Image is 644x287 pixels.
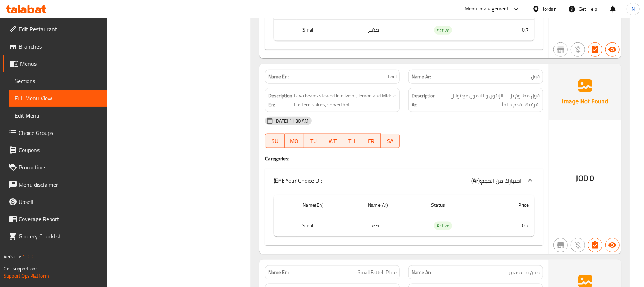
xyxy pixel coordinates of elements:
a: Branches [3,38,107,55]
div: Active [434,222,452,230]
span: SU [268,136,282,146]
table: choices table [274,195,534,237]
span: Upsell [19,197,102,206]
span: N [631,5,635,13]
button: Purchased item [571,42,585,57]
button: Purchased item [571,238,585,252]
h4: Caregories: [265,155,543,162]
td: صغير [362,215,425,236]
strong: Name Ar: [412,73,431,81]
span: 1.0.0 [22,252,33,261]
button: WE [323,134,342,148]
span: TH [345,136,358,146]
span: MO [288,136,301,146]
td: 0.7 [491,19,534,41]
div: Menu-management [465,5,509,13]
button: FR [361,134,380,148]
span: فول [531,73,540,81]
button: TU [304,134,323,148]
span: Sections [15,77,102,85]
button: Not branch specific item [553,42,568,57]
strong: Name Ar: [412,269,431,276]
span: Active [434,222,452,230]
button: SU [265,134,284,148]
span: Edit Restaurant [19,25,102,33]
span: صحن فتة صغير [509,269,540,276]
b: (En): [274,175,284,186]
a: Menus [3,55,107,72]
a: Full Menu View [9,90,107,107]
span: Version: [4,252,21,261]
button: Not branch specific item [553,238,568,252]
b: (Ar): [471,175,481,186]
span: Foul [388,73,397,81]
a: Support.OpsPlatform [4,271,49,281]
td: صغير [362,19,425,41]
strong: Name En: [268,73,289,81]
span: اختيارك من الحجم [481,175,522,186]
p: Your Choice Of: [274,176,322,185]
th: Small [297,19,362,41]
span: Coupons [19,146,102,154]
span: [DATE] 11:30 AM [272,118,311,124]
span: Coverage Report [19,215,102,223]
span: Active [434,26,452,35]
a: Menu disclaimer [3,176,107,193]
a: Grocery Checklist [3,228,107,245]
span: JOD [576,171,588,185]
span: Fava beans stewed in olive oil, lemon and Middle Eastern spices, served hot. [294,91,397,109]
span: Edit Menu [15,111,102,120]
span: Promotions [19,163,102,172]
a: Choice Groups [3,124,107,141]
a: Coverage Report [3,210,107,228]
span: SA [384,136,397,146]
strong: Name En: [268,269,289,276]
a: Coupons [3,141,107,159]
span: Choice Groups [19,128,102,137]
strong: Description En: [268,91,292,109]
span: Menus [20,59,102,68]
td: 0.7 [491,215,534,236]
span: فول مطبوخ بزيت الزيتون والليمون مع توابل شرقية، يقدم ساخنًا. [437,91,540,109]
button: Available [605,42,620,57]
span: Menu disclaimer [19,180,102,189]
span: Small Fatteh Plate [358,269,397,276]
strong: Description Ar: [412,91,436,109]
a: Edit Menu [9,107,107,124]
a: Upsell [3,193,107,210]
span: WE [326,136,339,146]
th: Small [297,215,362,236]
span: Full Menu View [15,94,102,102]
th: Name(En) [297,195,362,215]
button: TH [342,134,361,148]
th: Price [491,195,534,215]
span: Branches [19,42,102,51]
a: Edit Restaurant [3,20,107,38]
span: TU [307,136,320,146]
img: Ae5nvW7+0k+MAAAAAElFTkSuQmCC [549,64,621,120]
th: Name(Ar) [362,195,425,215]
th: Status [425,195,491,215]
span: Get support on: [4,264,37,273]
a: Promotions [3,159,107,176]
div: Jordan [543,5,557,13]
button: MO [285,134,304,148]
button: SA [381,134,400,148]
div: (En): Your Choice Of:(Ar):اختيارك من الحجم [265,169,543,192]
span: 0 [590,171,594,185]
button: Has choices [588,238,602,252]
button: Has choices [588,42,602,57]
button: Available [605,238,620,252]
a: Sections [9,72,107,90]
span: FR [364,136,377,146]
span: Grocery Checklist [19,232,102,241]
